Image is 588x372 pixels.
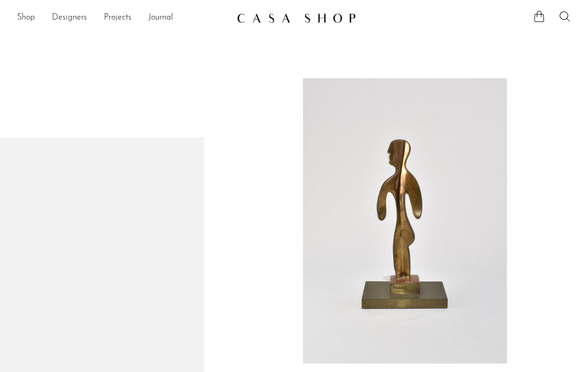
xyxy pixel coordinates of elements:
[17,11,35,25] a: Shop
[104,11,131,25] a: Projects
[17,9,228,27] nav: Desktop navigation
[52,11,87,25] a: Designers
[148,11,173,25] a: Journal
[17,9,228,27] ul: NEW HEADER MENU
